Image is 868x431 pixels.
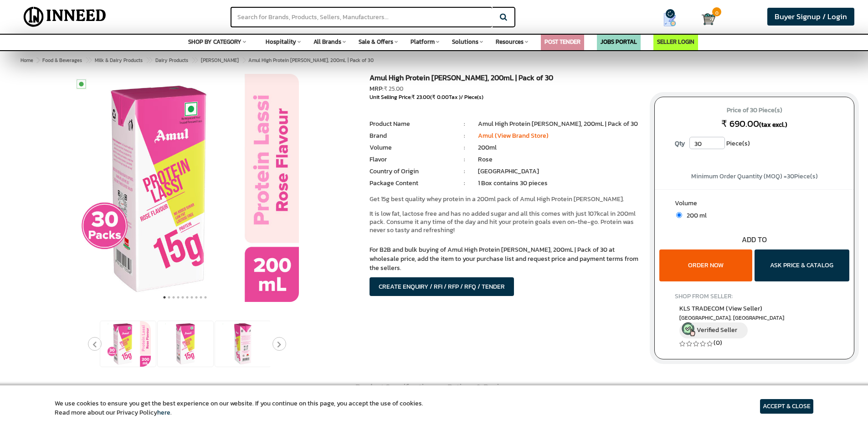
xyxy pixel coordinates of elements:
input: Search for Brands, Products, Sellers, Manufacturers... [231,7,492,27]
span: SHOP BY CATEGORY [188,37,241,46]
span: East Delhi [679,314,829,322]
span: Minimum Order Quantity (MOQ) = Piece(s) [691,171,818,181]
span: Platform [411,37,435,46]
button: Next [272,337,286,351]
li: Flavor [370,155,451,164]
li: 1 Box contains 30 pieces [478,179,641,188]
li: [GEOGRAPHIC_DATA] [478,167,641,176]
p: It is low fat, lactose free and has no added sugar and all this comes with just 107kcal in 200ml ... [370,210,641,234]
img: Amul High Protein Rose Lassi, 200mL [163,321,208,367]
button: 2 [167,293,171,302]
p: Get 15g best quality whey protein in a 200ml pack of Amul High Protein [PERSON_NAME]. [370,195,641,203]
span: [PERSON_NAME] [201,57,239,64]
a: [PERSON_NAME] [199,55,241,66]
span: 30 [787,171,794,181]
button: 3 [171,293,176,302]
button: 5 [180,293,185,302]
button: ASK PRICE & CATALOG [755,249,849,281]
h1: Amul High Protein [PERSON_NAME], 200mL | Pack of 30 [370,74,641,84]
span: Verified Seller [697,325,737,335]
span: (tax excl.) [759,120,787,130]
a: Buyer Signup / Login [767,8,854,26]
img: Cart [702,12,715,26]
li: Product Name [370,119,451,129]
a: Product Specification [349,377,440,399]
label: Volume [675,199,834,210]
button: CREATE ENQUIRY / RFI / RFP / RFQ / TENDER [370,277,514,296]
li: : [451,167,478,176]
span: Hospitality [266,37,296,46]
span: ₹ 25.00 [384,84,403,93]
span: > [146,55,150,66]
li: Rose [478,155,641,164]
a: KLS TRADECOM (View Seller) [GEOGRAPHIC_DATA], [GEOGRAPHIC_DATA] Verified Seller [679,304,829,338]
a: Food & Beverages [41,55,84,66]
a: POST TENDER [544,37,580,46]
a: Milk & Dairy Products [93,55,144,66]
img: Amul High Protein Rose Lassi, 200mL [105,321,151,367]
span: > [242,55,247,66]
a: here [157,408,170,417]
span: > [85,55,90,66]
button: 4 [176,293,180,302]
img: Show My Quotes [663,13,677,26]
li: Country of Origin [370,167,451,176]
span: 0 [712,7,721,16]
span: ₹ 0.00 [432,93,449,101]
span: Amul High Protein [PERSON_NAME], 200mL | Pack of 30 [41,57,374,64]
p: For B2B and bulk buying of Amul High Protein [PERSON_NAME], 200mL | Pack of 30 at wholesale price... [370,245,641,273]
span: > [191,55,196,66]
span: ₹ 23.00 [411,93,430,101]
button: 1 [162,293,167,302]
span: All Brands [313,37,341,46]
a: Dairy Products [154,55,190,66]
li: : [451,143,478,152]
li: : [451,119,478,129]
img: Amul High Protein Rose Lassi, 200mL [71,74,299,302]
span: Piece(s) [726,137,750,151]
li: : [451,131,478,140]
article: We use cookies to ensure you get the best experience on our website. If you continue on this page... [55,399,423,417]
div: Unit Selling Price: ( Tax ) [370,93,641,101]
li: 200ml [478,143,641,152]
li: : [451,179,478,188]
button: 9 [199,293,203,302]
span: Dairy Products [155,57,188,64]
span: 200 ml [682,211,707,220]
div: ADD TO [655,234,854,245]
li: Brand [370,131,451,140]
a: Cart 0 [702,9,710,29]
span: Milk & Dairy Products [95,57,143,64]
div: MRP: [370,84,641,93]
span: Solutions [452,37,478,46]
span: Food & Beverages [42,57,82,64]
li: Package Content [370,179,451,188]
span: Price of 30 Piece(s) [663,103,845,118]
li: : [451,155,478,164]
label: Qty [670,137,689,151]
button: 7 [190,293,194,302]
span: ₹ 690.00 [721,117,759,130]
img: Amul High Protein Rose Lassi, 200mL [220,321,266,367]
img: Inneed.Market [16,5,114,28]
button: Previous [88,337,102,351]
article: ACCEPT & CLOSE [760,399,813,414]
a: Ratings & Reviews [441,377,519,398]
a: Home [19,55,35,66]
a: SELLER LOGIN [657,37,694,46]
span: Buyer Signup / Login [775,11,847,22]
span: > [36,57,39,64]
span: KLS TRADECOM [679,304,762,313]
a: JOBS PORTAL [601,37,637,46]
span: Resources [496,37,524,46]
h4: SHOP FROM SELLER: [675,293,834,300]
a: Amul (View Brand Store) [478,131,549,140]
button: 6 [185,293,190,302]
button: ORDER NOW [659,249,752,281]
img: inneed-verified-seller-icon.png [682,322,695,336]
button: 10 [203,293,208,302]
li: Amul High Protein [PERSON_NAME], 200mL | Pack of 30 [478,119,641,129]
a: (0) [714,338,722,348]
a: my Quotes [645,9,702,30]
span: / Piece(s) [461,93,483,101]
